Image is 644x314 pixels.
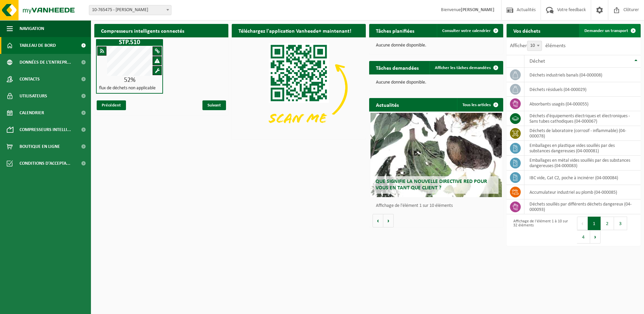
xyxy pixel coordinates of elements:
[435,66,491,70] span: Afficher les tâches demandées
[369,98,406,111] h2: Actualités
[524,82,641,97] td: déchets résiduels (04-000029)
[579,24,640,37] a: Demander un transport
[437,24,503,37] a: Consulter votre calendrier
[510,216,570,244] div: Affichage de l'élément 1 à 10 sur 32 éléments
[202,100,226,110] span: Suivant
[524,126,641,141] td: déchets de laboratoire (corrosif - inflammable) (04-000078)
[20,121,71,138] span: Compresseurs intelli...
[577,217,588,230] button: Previous
[20,20,44,37] span: Navigation
[98,39,161,46] h1: STP.510
[20,54,71,71] span: Données de l'entrepr...
[383,214,394,227] button: Volgende
[584,29,628,33] span: Demander un transport
[369,24,421,37] h2: Tâches planifiées
[99,86,156,91] h4: flux de déchets non applicable
[97,100,126,110] span: Précédent
[457,98,503,112] a: Tous les articles
[373,214,383,227] button: Vorige
[369,61,425,74] h2: Tâches demandées
[371,113,502,197] a: Que signifie la nouvelle directive RED pour vous en tant que client ?
[20,88,47,104] span: Utilisateurs
[20,37,56,54] span: Tableau de bord
[20,104,44,121] span: Calendrier
[97,77,162,84] div: 52%
[376,80,496,85] p: Aucune donnée disponible.
[510,43,566,49] label: Afficher éléments
[376,203,500,208] p: Affichage de l'élément 1 sur 10 éléments
[524,156,641,170] td: emballages en métal vides souillés par des substances dangereuses (04-000083)
[20,138,60,155] span: Boutique en ligne
[232,37,366,138] img: Download de VHEPlus App
[376,43,496,48] p: Aucune donnée disponible.
[524,199,641,214] td: déchets souillés par différents déchets dangereux (04-000093)
[524,170,641,185] td: IBC vide, Cat C2, poche à incinérer (04-000084)
[461,7,494,12] strong: [PERSON_NAME]
[614,217,627,230] button: 3
[507,24,547,37] h2: Vos déchets
[20,155,70,172] span: Conditions d'accepta...
[577,230,590,244] button: 4
[89,5,171,15] span: 10-765475 - HESBAYE FROST - GEER
[524,141,641,156] td: emballages en plastique vides souillés par des substances dangereuses (04-000081)
[527,41,542,51] span: 10
[429,61,503,74] a: Afficher les tâches demandées
[524,185,641,199] td: accumulateur industriel au plomb (04-000085)
[232,24,358,37] h2: Téléchargez l'application Vanheede+ maintenant!
[89,5,171,15] span: 10-765475 - HESBAYE FROST - GEER
[529,59,545,64] span: Déchet
[588,217,601,230] button: 1
[20,71,40,88] span: Contacts
[527,41,542,51] span: 10
[601,217,614,230] button: 2
[524,111,641,126] td: déchets d'équipements électriques et électroniques - Sans tubes cathodiques (04-000067)
[94,24,228,37] h2: Compresseurs intelligents connectés
[524,68,641,82] td: déchets industriels banals (04-000008)
[376,179,487,191] span: Que signifie la nouvelle directive RED pour vous en tant que client ?
[590,230,601,244] button: Next
[524,97,641,111] td: absorbants usagés (04-000055)
[442,29,491,33] span: Consulter votre calendrier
